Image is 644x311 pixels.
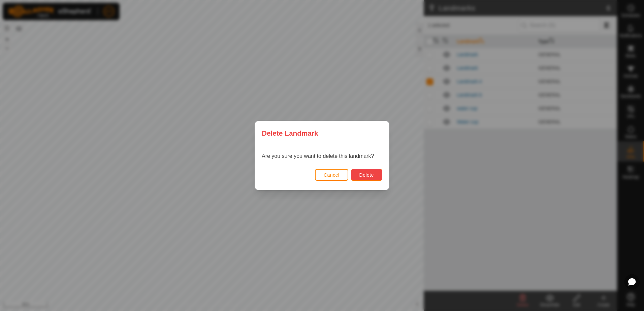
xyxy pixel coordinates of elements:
[351,169,382,181] button: Delete
[262,128,318,138] span: Delete Landmark
[315,169,348,181] button: Cancel
[262,153,374,159] span: Are you sure you want to delete this landmark?
[324,172,340,178] span: Cancel
[359,172,374,178] span: Delete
